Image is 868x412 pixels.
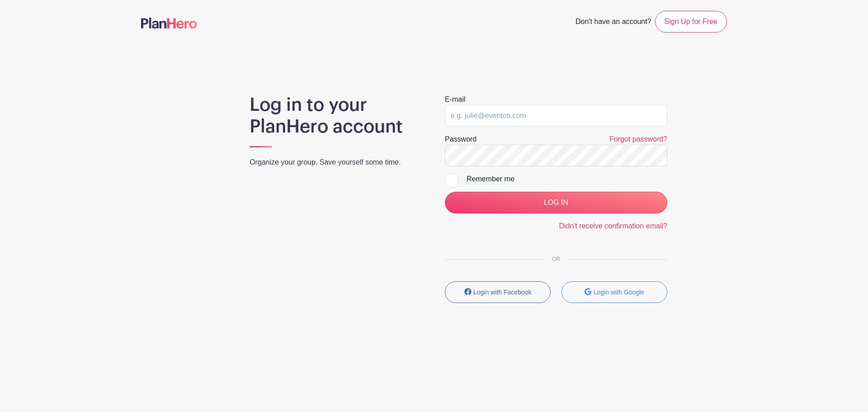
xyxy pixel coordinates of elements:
input: LOG IN [445,192,667,213]
h1: Log in to your PlanHero account [250,94,423,137]
a: Forgot password? [609,135,667,143]
span: Don't have an account? [576,13,651,33]
p: Organize your group. Save yourself some time. [250,157,423,168]
small: Login with Google [594,289,644,296]
span: OR [545,256,567,262]
a: Sign Up for Free [655,11,727,33]
button: Login with Facebook [445,281,551,303]
img: logo-507f7623f17ff9eddc593b1ce0a138ce2505c220e1c5a4e2b4648c50719b7d32.svg [141,18,197,28]
a: Didn't receive confirmation email? [559,222,667,230]
label: Password [445,134,476,145]
small: Login with Facebook [473,289,531,296]
label: E-mail [445,94,465,105]
button: Login with Google [561,281,667,303]
div: Remember me [467,174,667,185]
input: e.g. julie@eventco.com [445,105,667,127]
